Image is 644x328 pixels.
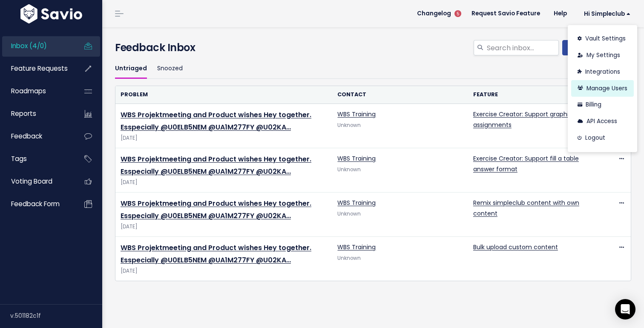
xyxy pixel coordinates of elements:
a: Help [547,7,574,20]
span: Tags [11,154,27,163]
span: Roadmaps [11,86,46,95]
a: Bulk upload custom content [473,243,558,251]
span: [DATE] [121,134,327,143]
a: Voting Board [2,172,71,191]
a: Request Savio Feature [465,7,547,20]
span: Feedback form [11,199,60,208]
div: Open Intercom Messenger [615,299,635,319]
span: Unknown [337,255,361,262]
span: [DATE] [121,222,327,231]
a: Vault Settings [571,31,634,47]
input: Search inbox... [486,40,559,55]
a: Untriaged [115,59,147,79]
img: logo-white.9d6f32f41409.svg [18,4,84,23]
a: Feature Requests [2,59,71,78]
a: WBS Projektmeeting and Product wishes Hey together. Esspecially @U0ELB5NEM @UA1M277FY @U02KA… [121,243,311,265]
div: v.501182c1f [10,305,102,327]
span: Unknown [337,166,361,173]
a: WBS Projektmeeting and Product wishes Hey together. Esspecially @U0ELB5NEM @UA1M277FY @U02KA… [121,154,311,176]
th: Feature [468,86,604,104]
a: Hi simpleclub [574,7,637,20]
th: Problem [115,86,332,104]
a: Manage Users [571,80,634,97]
span: Changelog [417,11,451,17]
span: 5 [454,10,461,17]
span: Feature Requests [11,64,68,73]
a: Roadmaps [2,81,71,101]
a: Snoozed [157,59,183,79]
a: New Feedback [562,40,631,55]
span: [DATE] [121,267,327,276]
span: Reports [11,109,36,118]
a: Reports [2,104,71,124]
span: Voting Board [11,177,52,186]
a: WBS Training [337,199,376,207]
div: Hi simpleclub [568,25,637,152]
a: Feedback [2,127,71,146]
a: Tags [2,149,71,169]
a: WBS Training [337,243,376,251]
a: WBS Training [337,154,376,163]
a: Exercise Creator: Support graphical assignments [473,110,578,129]
a: Integrations [571,63,634,80]
span: Inbox (4/0) [11,41,47,50]
span: Unknown [337,210,361,217]
ul: Filter feature requests [115,59,631,79]
a: WBS Training [337,110,376,118]
a: WBS Projektmeeting and Product wishes Hey together. Esspecially @U0ELB5NEM @UA1M277FY @U02KA… [121,199,311,221]
a: My Settings [571,47,634,64]
span: Hi simpleclub [584,11,630,17]
a: Exercise Creator: Support fill a table answer format [473,154,579,173]
a: Logout [571,130,634,147]
th: Contact [332,86,468,104]
a: Inbox (4/0) [2,36,71,56]
h4: Feedback Inbox [115,40,631,55]
a: API Access [571,113,634,130]
span: Unknown [337,122,361,129]
a: Feedback form [2,194,71,214]
span: [DATE] [121,178,327,187]
a: Billing [571,97,634,113]
span: Feedback [11,132,42,141]
a: WBS Projektmeeting and Product wishes Hey together. Esspecially @U0ELB5NEM @UA1M277FY @U02KA… [121,110,311,132]
a: Remix simpleclub content with own content [473,199,579,218]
